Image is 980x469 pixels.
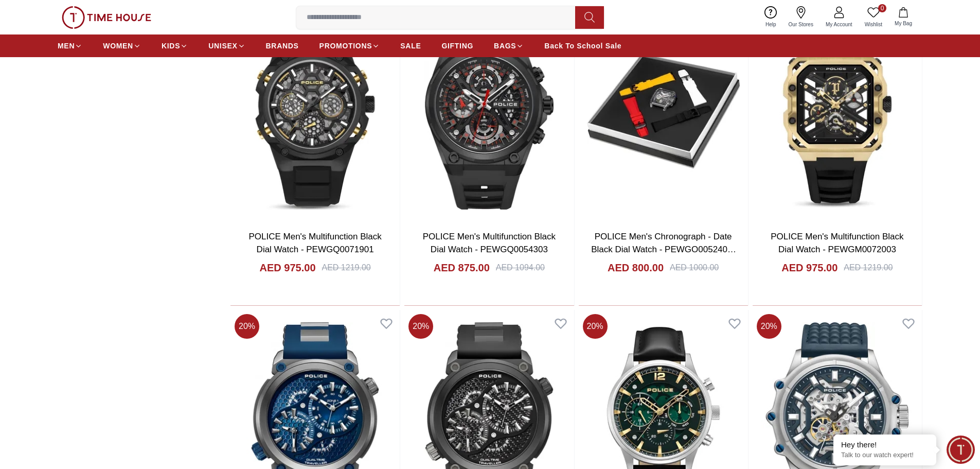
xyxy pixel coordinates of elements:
[608,260,664,275] h4: AED 800.00
[859,4,888,30] a: 0Wishlist
[591,232,736,268] a: POLICE Men's Chronograph - Date Black Dial Watch - PEWGO0052402-SET
[947,436,975,464] div: Chat Widget
[441,41,473,51] span: GIFTING
[841,440,929,450] div: Hey there!
[785,21,817,28] span: Our Stores
[58,41,75,51] span: MEN
[890,20,916,27] span: My Bag
[494,37,524,55] a: BAGS
[208,37,245,55] a: UNISEX
[319,37,380,55] a: PROMOTIONS
[408,314,433,339] span: 20 %
[248,232,381,255] a: POLICE Men's Multifunction Black Dial Watch - PEWGQ0071901
[494,41,516,51] span: BAGS
[670,262,719,274] div: AED 1000.00
[62,6,151,29] img: ...
[235,314,259,339] span: 20 %
[322,262,371,274] div: AED 1219.00
[162,41,180,51] span: KIDS
[58,37,82,55] a: MEN
[266,37,299,55] a: BRANDS
[103,41,133,51] span: WOMEN
[888,5,918,29] button: My Bag
[822,21,857,28] span: My Account
[208,41,237,51] span: UNISEX
[434,260,490,275] h4: AED 875.00
[844,262,893,274] div: AED 1219.00
[441,37,473,55] a: GIFTING
[583,314,608,339] span: 20 %
[423,232,556,255] a: POLICE Men's Multifunction Black Dial Watch - PEWGQ0054303
[162,37,188,55] a: KIDS
[781,260,838,275] h4: AED 975.00
[771,232,903,255] a: POLICE Men's Multifunction Black Dial Watch - PEWGM0072003
[759,4,782,30] a: Help
[761,21,780,28] span: Help
[757,314,781,339] span: 20 %
[782,4,819,30] a: Our Stores
[400,41,421,51] span: SALE
[841,451,929,460] p: Talk to our watch expert!
[260,260,316,275] h4: AED 975.00
[861,21,886,28] span: Wishlist
[544,37,621,55] a: Back To School Sale
[544,41,621,51] span: Back To School Sale
[496,262,545,274] div: AED 1094.00
[400,37,421,55] a: SALE
[266,41,299,51] span: BRANDS
[878,4,886,12] span: 0
[103,37,141,55] a: WOMEN
[319,41,372,51] span: PROMOTIONS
